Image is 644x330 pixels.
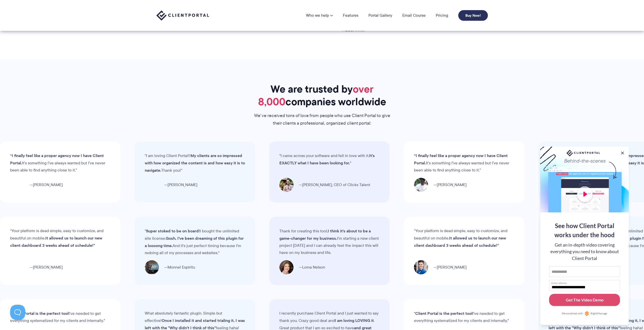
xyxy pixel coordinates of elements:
img: Anthony Wallace [413,178,428,192]
a: Email Course [402,13,426,17]
strong: I am loving LOVING it [334,317,373,323]
blockquote: " I've needed to get everything systematized for my clients and internally." [413,310,514,324]
img: Loma Nelson [284,260,298,274]
iframe: Toggle Customer Support [10,305,25,320]
img: Personalized with RightMessage [584,311,589,316]
blockquote: “Your platform is dead simple, easy to customize, and beautiful on mobile. [15,227,115,249]
a: Features [343,13,358,17]
div: See how Client Portal works under the hood [549,221,620,239]
a: Pricing [436,13,448,17]
blockquote: Thank for creating this tool, I'm starting a new client project [DATE] and I can already feel the... [284,227,384,256]
button: Get The Video Demo [549,294,620,306]
span: [PERSON_NAME] [34,264,67,271]
img: Anthony Wallace [10,178,24,192]
span: [PERSON_NAME] [164,181,197,188]
input: Email address [549,280,620,291]
img: Monnel Espiritu [149,260,163,274]
strong: My clients are so impressed with how organized the content is and how easy it is to navigate. [144,152,244,173]
blockquote: " I bought the unlimited site license. And it's just perfect timing because I'm redoing all of my... [149,227,250,256]
strong: It allowed us to launch our new client dashboard 3 weeks ahead of schedule!” [15,235,107,248]
blockquote: "I came across your software and fell in love with it. " [279,152,379,167]
strong: Gosh, I've been dreaming of this plugin for a loooong time. [149,235,248,249]
p: We’ve received tons of love from people who use Client Portal to give their clients a professiona... [253,112,392,127]
strong: “I finally feel like a proper agency now I have Client Portal. [10,152,103,166]
a: Portal Gallery [368,13,392,17]
a: Buy Now! [458,10,488,21]
blockquote: "I am loving Client Portal!! Thank you!" [144,152,244,174]
span: [PERSON_NAME], CEO of Clicks Talent [298,181,370,188]
span: Loma Nelson [303,264,330,271]
strong: It's EXACTLY what I have been looking for. [279,152,374,166]
span: Monnel Espiritu [169,264,200,271]
img: Richard Walsh [15,260,29,274]
div: Get The Video Demo [566,297,604,303]
div: Get an in-depth video covering everything you need to know about Client Portal [549,242,620,262]
strong: I think it's about to be a game-changer for my business. [284,228,375,241]
img: AB Lieberman, CEO of Clicks Talent [279,178,293,192]
a: Who we help [306,13,333,17]
span: Personalized with [562,312,583,316]
span: [PERSON_NAME] [29,181,62,188]
strong: “I finally feel like a proper agency now I have Client Portal. [413,152,507,166]
blockquote: It’s something I’ve always wanted but I’ve never been able to find anything close to it.” [413,152,514,174]
a: Personalized withRightMessage [549,311,620,316]
span: RightMessage [591,312,607,316]
strong: Client Portal is the perfect tool [11,310,68,316]
span: [PERSON_NAME] [433,181,466,188]
strong: Client Portal is the perfect tool [415,310,472,316]
img: Tasha Hussey [144,178,158,192]
blockquote: It’s something I’ve always wanted but I’ve never been able to find anything close to it.” [10,152,110,174]
blockquote: " I've needed to get everything systematized for my clients and internally." [10,310,110,324]
strong: Super stoked to be on board! [151,228,204,234]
